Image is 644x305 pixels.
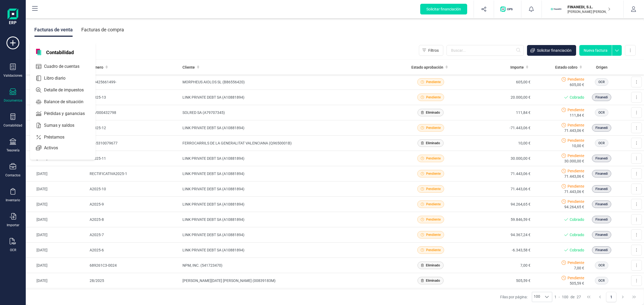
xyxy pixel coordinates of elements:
button: Page 1 [606,292,616,302]
span: Pendiente [426,202,441,207]
span: 71.443,06 € [564,174,584,179]
span: Finanedi [595,171,608,176]
span: Activos [42,145,68,151]
span: OCR [598,141,605,146]
td: 605,00 € [464,75,532,90]
span: Finanedi [595,156,608,161]
div: Filas por página: [500,292,552,302]
td: LINK PRIVATE DEBT SA (A10881894) [180,181,397,197]
span: 27 [577,294,581,300]
td: 94.367,24 € [464,227,532,243]
td: MORPHEUS AIOLOS SL (B86556420) [180,75,397,90]
td: 689261C3-0024 [87,258,180,273]
td: 71.443,06 € [464,181,532,197]
span: Pendiente [568,77,584,82]
span: Finanedi [595,217,608,222]
td: 10,00 € [464,136,532,151]
td: [PERSON_NAME][DATE] [PERSON_NAME] (00839183M) [180,273,397,288]
td: FERROCARRILS DE LA GENERALITAT VALENCIANA (Q9650001B) [180,136,397,151]
td: LINK PRIVATE DEBT SA (A10881894) [180,197,397,212]
span: Estado cobro [555,65,577,70]
span: Pendiente [568,107,584,113]
td: BBV000432798 [87,105,180,120]
span: Pendiente [426,232,441,237]
td: 505,59 € [464,273,532,288]
span: Finanedi [595,248,608,252]
td: LINK PRIVATE DEBT SA (A10881894) [180,90,397,105]
td: LINK PRIVATE DEBT SA (A10881894) [180,166,397,181]
span: Número [90,65,103,70]
td: 94.264,65 € [464,197,532,212]
button: Filtros [419,45,443,56]
span: 94.264,65 € [564,204,584,210]
td: 28/2025 [87,273,180,288]
td: A2025-11 [87,151,180,166]
td: 20.000,00 € [464,90,532,105]
td: A2025-10 [87,181,180,197]
div: Validaciones [3,73,22,78]
span: Eliminado [426,278,440,283]
td: A2025-9 [87,197,180,212]
button: Next Page [618,292,628,302]
span: Pendiente [568,275,584,281]
span: Pendiente [568,184,584,189]
span: Pendiente [568,199,584,204]
span: Pendiente [426,80,441,84]
span: 10,00 € [572,143,584,148]
span: 111,84 € [570,113,584,118]
td: [DATE] [26,197,87,212]
span: 505,59 € [570,281,584,286]
img: Logo de OPS [500,6,515,12]
div: Facturas de venta [34,23,73,37]
td: A2025-7 [87,227,180,243]
td: -6.343,58 € [464,243,532,258]
span: Pendiente [568,122,584,128]
span: Pendiente [426,95,441,100]
span: 1 [554,294,557,300]
span: OCR [598,110,605,115]
td: LINK PRIVATE DEBT SA (A10881894) [180,212,397,227]
td: 111,84 € [464,105,532,120]
span: Finanedi [595,232,608,237]
span: 7,00 € [574,265,584,271]
span: 30.000,00 € [564,158,584,164]
span: 71.443,06 € [564,128,584,133]
td: 780425661499- [87,75,180,90]
button: Logo de OPS [497,1,518,18]
span: Balance de situación [42,99,93,105]
button: FIFINANEDI, S.L.[PERSON_NAME] [PERSON_NAME] [548,1,617,18]
td: [DATE] [26,90,87,105]
td: 7,00 € [464,258,532,273]
td: [DATE] [26,212,87,227]
span: Solicitar financiación [426,6,461,12]
span: Pérdidas y ganancias [42,110,94,117]
td: SOLRED SA (A79707345) [180,105,397,120]
td: LINK PRIVATE DEBT SA (A10881894) [180,227,397,243]
img: FI [550,3,562,15]
span: 100 [562,294,568,300]
td: [DATE] [26,243,87,258]
p: [PERSON_NAME] [PERSON_NAME] [568,10,610,14]
td: A2025-6 [87,243,180,258]
span: Pendiente [568,153,584,158]
div: Contactos [5,173,20,177]
td: A2025-5 [87,288,180,304]
span: Pendiente [568,138,584,143]
span: Pendiente [426,217,441,222]
button: Solicitar financiación [527,45,576,56]
td: 24.468,11 € [464,288,532,304]
span: Préstamos [42,134,74,140]
span: Solicitar financiación [537,48,572,53]
span: 71.443,06 € [564,189,584,194]
td: [DATE] [26,227,87,243]
td: [DATE] [26,105,87,120]
span: Pendiente [568,260,584,265]
div: Tesorería [6,148,20,152]
span: Pendiente [426,248,441,252]
span: Pendiente [426,187,441,191]
td: [DATE] [26,181,87,197]
span: 100 [532,292,542,302]
td: 71.443,06 € [464,166,532,181]
td: [DATE] [26,120,87,136]
span: Finanedi [595,95,608,100]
